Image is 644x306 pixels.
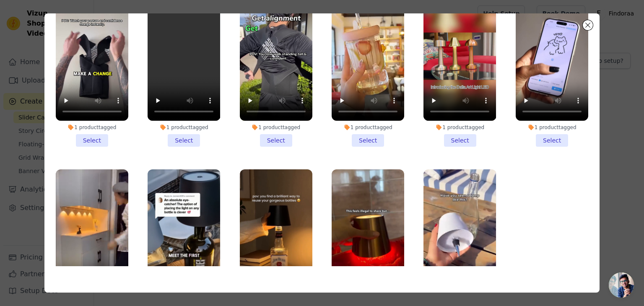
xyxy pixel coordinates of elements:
[609,272,634,298] div: Open chat
[423,124,496,131] div: 1 product tagged
[148,124,220,131] div: 1 product tagged
[240,124,312,131] div: 1 product tagged
[332,124,404,131] div: 1 product tagged
[516,124,588,131] div: 1 product tagged
[583,20,593,30] button: Close modal
[56,124,128,131] div: 1 product tagged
